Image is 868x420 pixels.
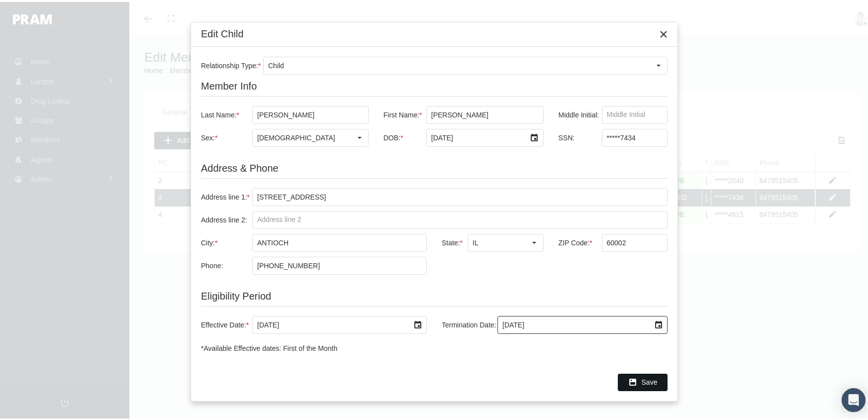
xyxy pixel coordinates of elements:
span: DOB: [384,132,400,140]
div: Edit Child [201,25,244,39]
span: Middle Initial: [559,109,599,117]
span: Address line 2: [201,214,247,222]
span: Last Name: [201,109,237,117]
div: Select [526,232,543,249]
div: Select [351,127,368,144]
span: SSN: [559,132,575,140]
span: Termination Date: [442,319,496,327]
span: Sex: [201,132,215,140]
span: Member Info [201,79,257,90]
span: Relationship Type: [201,60,258,68]
span: First Name: [384,109,419,117]
span: Effective Date: [201,319,246,327]
div: Select [650,55,667,72]
span: Eligibility Period [201,289,271,300]
div: Save [618,372,668,389]
span: Address & Phone [201,161,279,172]
span: ZIP Code: [559,237,590,245]
span: City: [201,237,215,245]
div: *Available Effective dates: First of the Month [201,342,668,351]
div: Select [526,127,543,144]
div: Select [650,315,667,331]
span: Address line 1: [201,191,247,199]
div: Select [409,315,426,331]
div: Close [655,23,673,41]
div: Open Intercom Messenger [842,386,866,410]
span: State: [442,237,460,245]
span: Save [642,376,658,384]
span: Phone: [201,260,223,268]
